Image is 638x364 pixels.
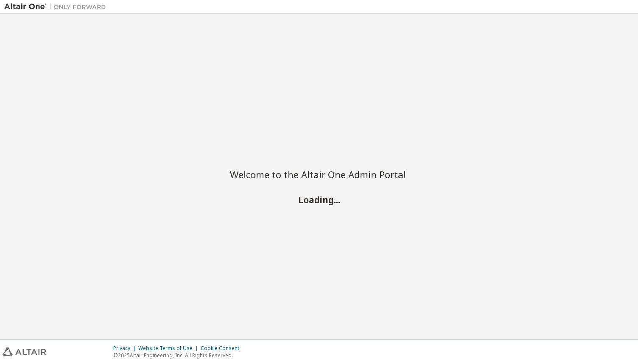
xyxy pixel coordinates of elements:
[138,345,201,352] div: Website Terms of Use
[230,168,408,180] h2: Welcome to the Altair One Admin Portal
[3,347,46,356] img: altair_logo.svg
[113,352,244,359] p: © 2025 Altair Engineering, Inc. All Rights Reserved.
[230,194,408,205] h2: Loading...
[113,345,138,352] div: Privacy
[4,3,110,11] img: Altair One
[201,345,244,352] div: Cookie Consent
